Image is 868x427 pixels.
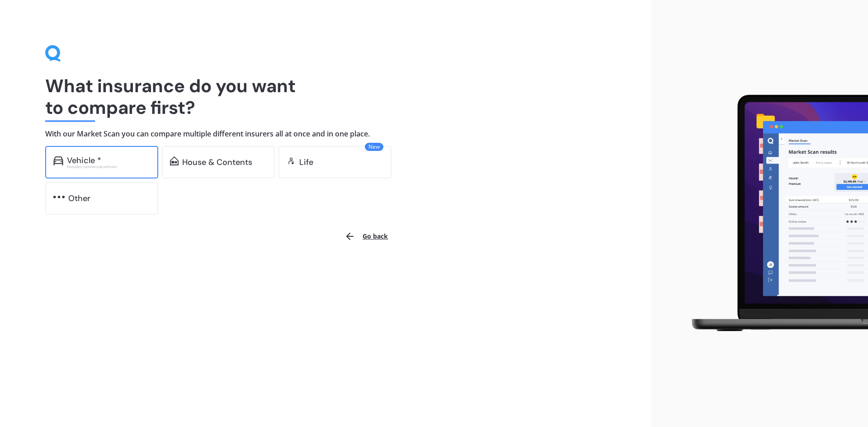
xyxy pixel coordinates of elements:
[45,75,606,118] h1: What insurance do you want to compare first?
[339,225,393,247] button: Go back
[68,194,90,203] div: Other
[679,89,868,338] img: laptop.webp
[287,156,296,165] img: life.f720d6a2d7cdcd3ad642.svg
[365,143,383,151] span: New
[45,129,606,139] h4: With our Market Scan you can compare multiple different insurers all at once and in one place.
[67,156,101,165] div: Vehicle *
[53,192,65,202] img: other.81dba5aafe580aa69f38.svg
[67,165,150,169] div: Excludes commercial vehicles
[299,158,313,167] div: Life
[53,156,63,165] img: car.f15378c7a67c060ca3f3.svg
[170,156,179,165] img: home-and-contents.b802091223b8502ef2dd.svg
[182,158,252,167] div: House & Contents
